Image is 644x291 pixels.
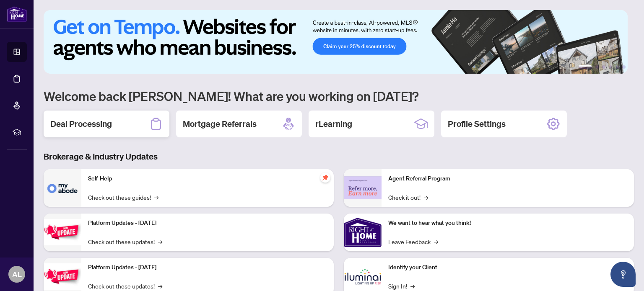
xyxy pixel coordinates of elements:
img: logo [7,6,27,22]
img: We want to hear what you think! [344,214,382,251]
span: → [158,237,162,246]
span: → [154,193,158,202]
img: Platform Updates - July 21, 2025 [44,219,81,245]
button: 2 [595,65,599,69]
img: Self-Help [44,169,81,207]
p: Platform Updates - [DATE] [88,219,327,228]
p: Identify your Client [388,263,627,272]
button: 4 [609,65,612,69]
p: Agent Referral Program [388,174,627,183]
a: Sign In!→ [388,281,415,291]
button: 3 [602,65,605,69]
a: Check out these guides!→ [88,193,158,202]
a: Check it out!→ [388,193,428,202]
a: Check out these updates!→ [88,281,162,291]
span: → [158,281,162,291]
img: Platform Updates - July 8, 2025 [44,263,81,290]
h2: Profile Settings [448,118,506,130]
img: Agent Referral Program [344,176,382,199]
a: Leave Feedback→ [388,237,438,246]
span: AL [12,268,22,280]
span: → [410,281,415,291]
a: Check out these updates!→ [88,237,162,246]
h2: rLearning [315,118,352,130]
h2: Mortgage Referrals [183,118,257,130]
button: 1 [579,65,592,69]
span: → [424,193,428,202]
img: Slide 0 [44,10,628,74]
button: 6 [622,65,626,69]
p: Self-Help [88,174,327,183]
span: pushpin [320,173,330,183]
h1: Welcome back [PERSON_NAME]! What are you working on [DATE]? [44,88,634,104]
h2: Deal Processing [50,118,112,130]
p: Platform Updates - [DATE] [88,263,327,272]
button: 5 [615,65,619,69]
button: Open asap [610,262,636,287]
span: → [434,237,438,246]
h3: Brokerage & Industry Updates [44,151,634,162]
p: We want to hear what you think! [388,219,627,228]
